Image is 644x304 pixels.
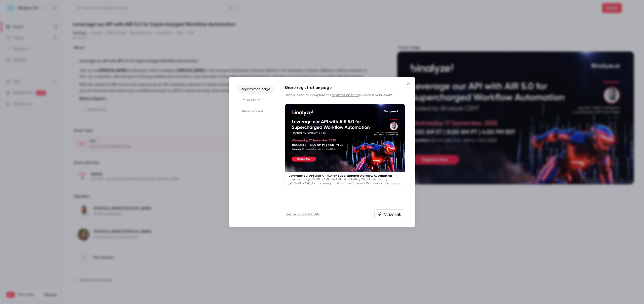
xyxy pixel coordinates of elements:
button: Close [403,79,413,89]
li: Studio access [237,107,274,116]
a: Create link with UTMs [285,212,319,217]
a: registration form [332,93,359,97]
li: Registration page [237,85,274,94]
button: Copy link [374,209,405,219]
p: People need to complete the to access your event [285,93,405,98]
p: Leverage our API with AIR 5.0 for Supercharged Workflow Automation [289,174,401,178]
p: Join our host [PERSON_NAME] and [PERSON_NAME] Chief Investigator, [PERSON_NAME] for this inaugura... [289,178,401,186]
h1: Share registration page [285,85,405,91]
a: Leverage our API with AIR 5.0 for Supercharged Workflow AutomationJoin our host [PERSON_NAME] and... [285,104,405,188]
li: Embed form [237,96,274,105]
